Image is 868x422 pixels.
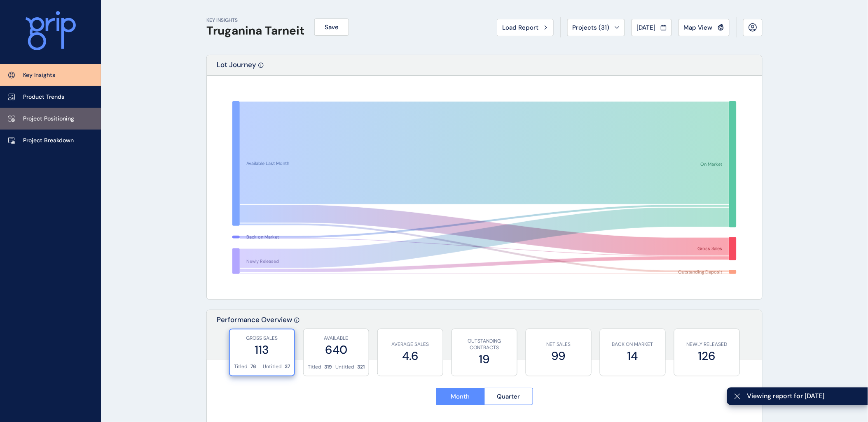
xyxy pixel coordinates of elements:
p: NEWLY RELEASED [678,341,735,348]
label: 4.6 [382,348,439,364]
label: 640 [308,342,365,358]
p: 37 [285,363,290,370]
button: Projects (31) [567,19,625,36]
p: Titled [308,364,321,371]
button: [DATE] [632,19,672,36]
p: 76 [250,363,256,370]
p: AVAILABLE [308,335,365,342]
button: Load Report [497,19,554,36]
p: Product Trends [23,93,64,101]
p: 321 [357,364,365,371]
h1: Truganina Tarneit [206,24,304,38]
p: Untitled [263,363,282,370]
p: Project Breakdown [23,137,74,145]
label: 19 [456,351,513,367]
p: GROSS SALES [234,335,290,342]
span: Viewing report for [DATE] [747,392,861,401]
p: Project Positioning [23,115,74,123]
span: Map View [684,23,713,32]
p: KEY INSIGHTS [206,17,304,24]
label: 126 [678,348,735,364]
p: AVERAGE SALES [382,341,439,348]
p: Untitled [335,364,354,371]
p: Performance Overview [217,315,292,359]
p: Lot Journey [217,60,256,75]
button: Map View [678,19,730,36]
label: 14 [604,348,661,364]
p: 319 [324,364,332,371]
span: Load Report [502,23,538,32]
label: 99 [530,348,587,364]
p: BACK ON MARKET [604,341,661,348]
label: 113 [234,342,290,358]
button: Quarter [484,388,533,405]
button: Save [314,19,349,36]
span: Quarter [497,392,520,401]
p: OUTSTANDING CONTRACTS [456,338,513,352]
span: Projects ( 31 ) [573,23,610,32]
span: [DATE] [637,23,656,32]
span: Save [325,23,339,31]
p: Titled [234,363,248,370]
p: Key Insights [23,71,55,79]
button: Month [436,388,484,405]
p: NET SALES [530,341,587,348]
span: Month [451,392,470,401]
